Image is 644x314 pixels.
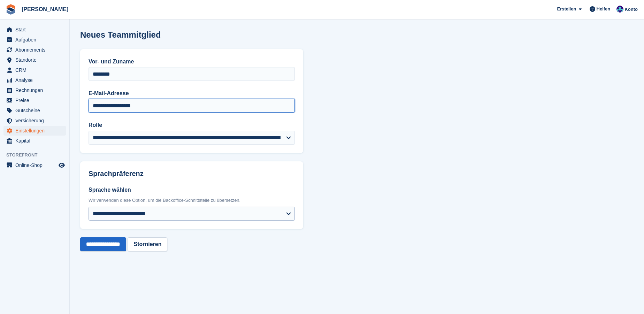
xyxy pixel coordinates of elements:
span: Online-Shop [15,160,57,170]
h2: Sprachpräferenz [89,170,295,178]
a: menu [3,116,66,125]
label: Sprache wählen [89,186,295,194]
a: menu [3,85,66,95]
label: Rolle [89,121,295,129]
span: Versicherung [15,116,57,125]
span: Storefront [6,152,69,159]
a: menu [3,25,66,35]
span: Erstellen [557,6,576,13]
span: Konto [624,6,638,13]
span: Start [15,25,57,35]
span: Standorte [15,55,57,65]
a: menu [3,75,66,85]
a: menu [3,126,66,136]
a: Speisekarte [3,160,66,170]
label: E-Mail-Adresse [89,89,295,98]
a: Vorschau-Shop [58,161,66,169]
span: Abonnements [15,45,57,55]
span: Kapital [15,136,57,146]
a: menu [3,106,66,115]
a: menu [3,45,66,55]
a: menu [3,65,66,75]
span: Aufgaben [15,35,57,45]
label: Vor- und Zuname [89,58,295,66]
a: menu [3,136,66,146]
a: menu [3,35,66,45]
a: Stornieren [128,237,167,251]
a: menu [3,55,66,65]
span: Einstellungen [15,126,57,136]
img: Thomas Lerch [616,6,623,13]
span: Rechnungen [15,85,57,95]
a: [PERSON_NAME] [19,3,71,15]
a: menu [3,95,66,105]
span: CRM [15,65,57,75]
div: Wir verwenden diese Option, um die Backoffice-Schnittstelle zu übersetzen. [89,197,295,204]
span: Preise [15,95,57,105]
h1: Neues Teammitglied [80,30,161,39]
img: stora-icon-8386f47178a22dfd0bd8f6a31ec36ba5ce8667c1dd55bd0f319d3a0aa187defe.svg [6,4,16,15]
span: Gutscheine [15,106,57,115]
span: Analyse [15,75,57,85]
span: Helfen [597,6,611,13]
